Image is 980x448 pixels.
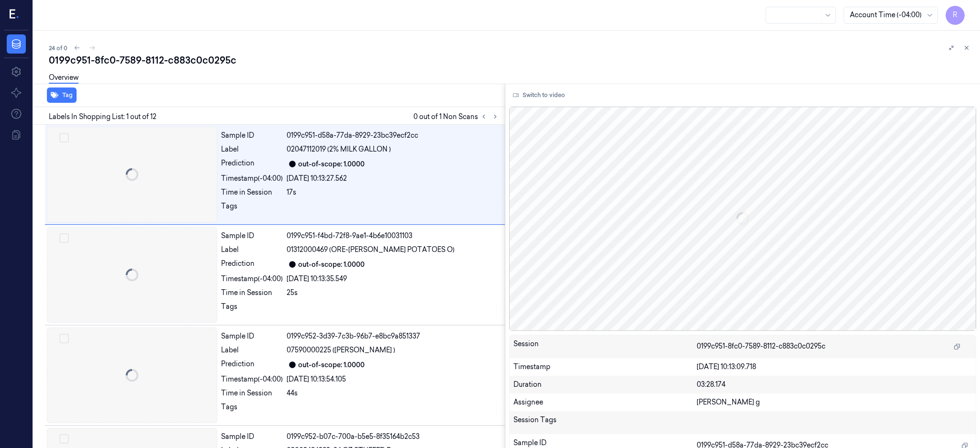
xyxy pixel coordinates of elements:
[49,44,67,52] span: 24 of 0
[298,360,365,370] div: out-of-scope: 1.0000
[287,274,499,284] div: [DATE] 10:13:35.549
[221,201,283,217] div: Tags
[287,231,499,241] div: 0199c951-f4bd-72f8-9ae1-4b6e10031103
[59,233,69,243] button: Select row
[287,131,499,141] div: 0199c951-d58a-77da-8929-23bc39ecf2cc
[221,274,283,284] div: Timestamp (-04:00)
[287,388,499,398] div: 44s
[513,415,697,430] div: Session Tags
[221,432,283,442] div: Sample ID
[221,388,283,398] div: Time in Session
[221,302,283,317] div: Tags
[221,359,283,371] div: Prediction
[413,111,501,122] span: 0 out of 1 Non Scans
[287,288,499,298] div: 25s
[221,374,283,384] div: Timestamp (-04:00)
[221,259,283,270] div: Prediction
[221,331,283,341] div: Sample ID
[221,345,283,355] div: Label
[59,133,69,142] button: Select row
[221,131,283,141] div: Sample ID
[513,362,697,372] div: Timestamp
[513,380,697,390] div: Duration
[287,187,499,197] div: 17s
[49,73,78,84] a: Overview
[47,87,77,103] button: Tag
[287,432,499,442] div: 0199c952-b07c-700a-b5e5-8f35164b2c53
[946,6,965,25] button: R
[59,334,69,343] button: Select row
[298,260,365,270] div: out-of-scope: 1.0000
[697,397,972,407] div: [PERSON_NAME] g
[221,144,283,154] div: Label
[513,339,697,354] div: Session
[287,144,391,154] span: 02047112019 (2% MILK GALLON )
[221,187,283,197] div: Time in Session
[697,380,972,390] div: 03:28.174
[59,434,69,444] button: Select row
[287,345,395,355] span: 07590000225 ([PERSON_NAME] )
[49,112,156,122] span: Labels In Shopping List: 1 out of 12
[298,159,365,169] div: out-of-scope: 1.0000
[287,174,499,184] div: [DATE] 10:13:27.562
[697,362,972,372] div: [DATE] 10:13:09.718
[221,245,283,255] div: Label
[697,341,825,351] span: 0199c951-8fc0-7589-8112-c883c0c0295c
[221,288,283,298] div: Time in Session
[287,245,455,255] span: 01312000469 (ORE-[PERSON_NAME] POTATOES O)
[221,158,283,170] div: Prediction
[513,397,697,407] div: Assignee
[509,87,569,103] button: Switch to video
[287,374,499,384] div: [DATE] 10:13:54.105
[49,54,972,67] div: 0199c951-8fc0-7589-8112-c883c0c0295c
[221,174,283,184] div: Timestamp (-04:00)
[221,231,283,241] div: Sample ID
[221,402,283,417] div: Tags
[287,331,499,341] div: 0199c952-3d39-7c3b-96b7-e8bc9a851337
